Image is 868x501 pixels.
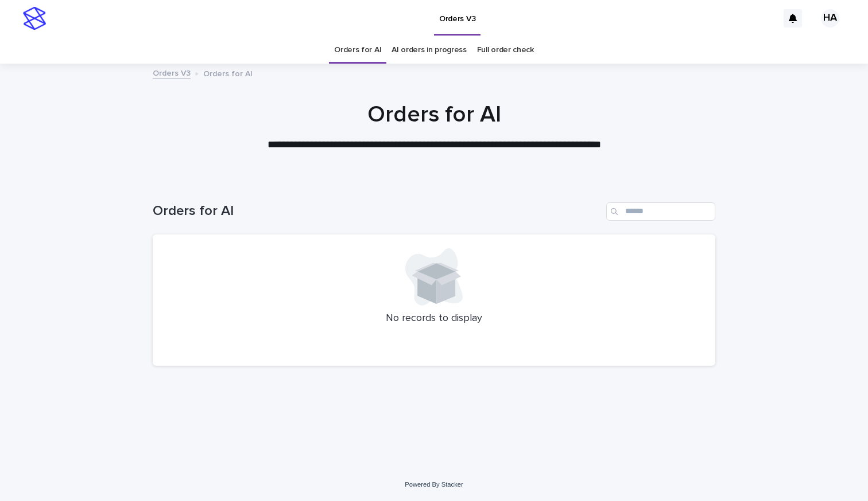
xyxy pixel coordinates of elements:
input: Search [606,202,715,221]
p: Orders for AI [203,66,253,79]
h1: Orders for AI [153,203,602,220]
a: Orders V3 [153,66,191,79]
img: stacker-logo-s-only.png [23,7,46,30]
a: AI orders in progress [392,37,467,64]
div: HA [821,9,839,28]
a: Orders for AI [334,37,381,64]
a: Powered By Stacker [405,481,463,488]
a: Full order check [477,37,534,64]
h1: Orders for AI [153,101,715,128]
p: No records to display [166,312,702,325]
